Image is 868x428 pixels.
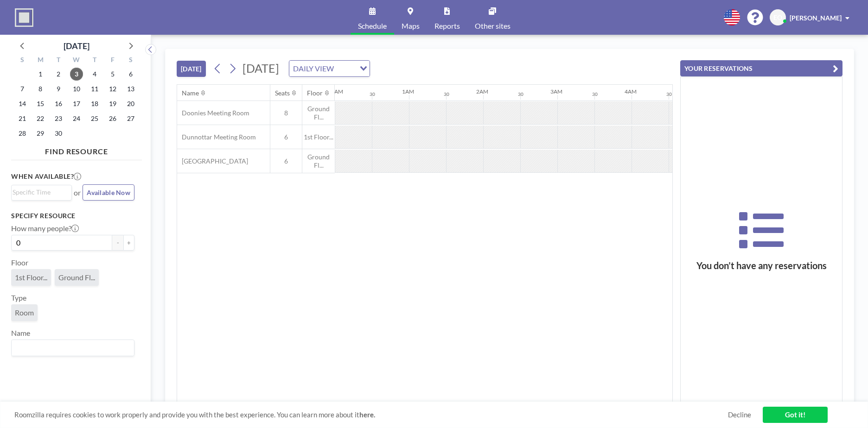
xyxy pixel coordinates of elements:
[625,88,637,95] div: 4AM
[11,224,79,233] label: How many people?
[124,68,137,81] span: Saturday, September 6, 2025
[177,133,256,141] span: Dunnottar Meeting Room
[370,91,375,97] div: 30
[302,105,335,121] span: Ground Fl...
[70,68,83,81] span: Wednesday, September 3, 2025
[13,342,129,354] input: Search for option
[13,55,32,67] div: S
[52,97,65,110] span: Tuesday, September 16, 2025
[182,89,199,97] div: Name
[592,91,598,97] div: 30
[15,273,47,282] span: 1st Floor...
[70,112,83,125] span: Wednesday, September 24, 2025
[337,63,354,75] input: Search for option
[518,91,523,97] div: 30
[328,88,343,95] div: 12AM
[34,82,47,95] span: Monday, September 8, 2025
[70,97,83,110] span: Wednesday, September 17, 2025
[52,82,65,95] span: Tuesday, September 9, 2025
[270,157,302,165] span: 6
[11,328,30,338] label: Name
[74,188,81,197] span: or
[70,82,83,95] span: Wednesday, September 10, 2025
[83,184,134,201] button: Available Now
[177,61,206,77] button: [DATE]
[88,82,101,95] span: Thursday, September 11, 2025
[680,60,842,76] button: YOUR RESERVATIONS
[50,55,68,67] div: T
[550,88,562,95] div: 3AM
[68,55,86,67] div: W
[681,260,842,271] h3: You don’t have any reservations
[106,112,119,125] span: Friday, September 26, 2025
[124,112,137,125] span: Saturday, September 27, 2025
[11,212,134,220] h3: Specify resource
[87,189,130,196] span: Available Now
[773,13,782,22] span: EO
[16,127,29,140] span: Sunday, September 28, 2025
[11,143,142,156] h4: FIND RESOURCE
[275,89,290,97] div: Seats
[476,88,488,95] div: 2AM
[124,97,137,110] span: Saturday, September 20, 2025
[85,55,103,67] div: T
[34,97,47,110] span: Monday, September 15, 2025
[177,109,249,117] span: Doonies Meeting Room
[32,55,50,67] div: M
[123,235,134,251] button: +
[88,112,101,125] span: Thursday, September 25, 2025
[243,61,279,75] span: [DATE]
[177,157,248,165] span: [GEOGRAPHIC_DATA]
[13,187,66,197] input: Search for option
[58,273,95,282] span: Ground Fl...
[16,97,29,110] span: Sunday, September 14, 2025
[52,68,65,81] span: Tuesday, September 2, 2025
[52,112,65,125] span: Tuesday, September 23, 2025
[12,340,134,356] div: Search for option
[106,82,119,95] span: Friday, September 12, 2025
[358,22,387,30] span: Schedule
[270,133,302,141] span: 6
[444,91,449,97] div: 30
[763,407,828,423] a: Got it!
[302,153,335,169] span: Ground Fl...
[270,109,302,117] span: 8
[790,14,842,22] span: [PERSON_NAME]
[52,127,65,140] span: Tuesday, September 30, 2025
[402,22,420,30] span: Maps
[14,410,728,419] span: Roomzilla requires cookies to work properly and provide you with the best experience. You can lea...
[124,82,137,95] span: Saturday, September 13, 2025
[15,8,33,27] img: organization-logo
[12,185,71,199] div: Search for option
[16,112,29,125] span: Sunday, September 21, 2025
[103,55,121,67] div: F
[434,22,460,30] span: Reports
[121,55,140,67] div: S
[302,133,335,141] span: 1st Floor...
[88,68,101,81] span: Thursday, September 4, 2025
[106,68,119,81] span: Friday, September 5, 2025
[359,410,375,419] a: here.
[112,235,123,251] button: -
[11,293,26,302] label: Type
[291,63,336,75] span: DAILY VIEW
[15,308,34,317] span: Room
[34,68,47,81] span: Monday, September 1, 2025
[666,91,672,97] div: 30
[307,89,323,97] div: Floor
[289,61,370,76] div: Search for option
[34,112,47,125] span: Monday, September 22, 2025
[64,39,89,52] div: [DATE]
[16,82,29,95] span: Sunday, September 7, 2025
[475,22,511,30] span: Other sites
[106,97,119,110] span: Friday, September 19, 2025
[88,97,101,110] span: Thursday, September 18, 2025
[11,258,28,267] label: Floor
[402,88,414,95] div: 1AM
[34,127,47,140] span: Monday, September 29, 2025
[728,410,751,419] a: Decline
